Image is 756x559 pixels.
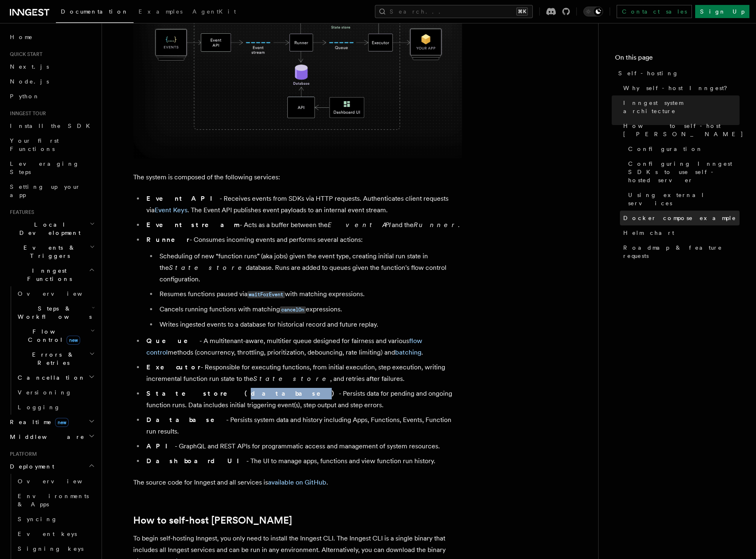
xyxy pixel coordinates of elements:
a: Docker compose example [620,211,740,225]
kbd: ⌘K [516,7,528,16]
span: Using external services [628,191,740,207]
li: - Consumes incoming events and performs several actions: [144,234,462,330]
span: Deployment [7,462,54,471]
span: Event keys [18,531,77,537]
span: Local Development [7,220,90,237]
button: Deployment [7,459,97,474]
a: Configuring Inngest SDKs to use self-hosted server [625,156,740,188]
a: Overview [14,286,97,301]
button: Realtimenew [7,415,97,429]
span: Docker compose example [623,214,736,222]
span: Events & Triggers [7,244,90,260]
a: cancelOn [280,305,306,313]
a: Versioning [14,385,97,400]
a: How to self-host [PERSON_NAME] [620,118,740,141]
span: Configuring Inngest SDKs to use self-hosted server [628,160,740,184]
a: Contact sales [617,5,692,18]
a: Using external services [625,188,740,211]
span: Cancellation [14,373,86,382]
span: Inngest tour [7,110,46,117]
span: Self-hosting [618,69,679,77]
code: cancelOn [280,306,306,313]
span: Roadmap & feature requests [623,244,740,260]
span: Examples [139,8,183,15]
a: Why self-host Inngest? [620,81,740,95]
strong: Dashboard UI [146,457,246,465]
li: - Persists data for pending and ongoing function runs. Data includes initial triggering event(s),... [144,388,462,411]
a: Next.js [7,59,97,74]
p: The system is composed of the following services: [133,172,462,183]
a: flow control [146,337,422,356]
span: Install the SDK [10,123,95,129]
a: Signing keys [14,541,97,556]
a: Documentation [56,2,134,23]
span: Helm chart [623,229,674,237]
span: Python [10,93,40,100]
em: State store [253,375,330,383]
span: new [67,336,80,345]
span: Flow Control [14,327,90,344]
button: Local Development [7,217,97,240]
span: Realtime [7,418,69,426]
a: Examples [134,2,187,22]
em: Runner [414,221,458,229]
strong: API [146,442,175,450]
span: Syncing [18,516,58,522]
span: Node.js [10,78,49,85]
a: Your first Functions [7,133,97,156]
span: Why self-host Inngest? [623,84,733,92]
span: Leveraging Steps [10,160,79,175]
li: Writes ingested events to a database for historical record and future replay. [157,319,462,330]
button: Middleware [7,429,97,444]
li: Scheduling of new “function runs” (aka jobs) given the event type, creating initial run state in ... [157,251,462,285]
a: AgentKit [187,2,241,22]
button: Inngest Functions [7,263,97,286]
li: - Responsible for executing functions, from initial execution, step execution, writing incrementa... [144,362,462,385]
a: Syncing [14,512,97,527]
button: Events & Triggers [7,240,97,263]
button: Toggle dark mode [583,7,603,16]
em: Event API [328,221,392,229]
a: Roadmap & feature requests [620,240,740,263]
span: Environments & Apps [18,493,89,508]
span: Your first Functions [10,137,59,152]
a: Event keys [14,527,97,541]
button: Steps & Workflows [14,301,97,324]
li: - Acts as a buffer between the and the . [144,219,462,231]
a: Helm chart [620,225,740,240]
span: Logging [18,404,60,411]
a: waitForEvent [247,290,285,298]
span: How to self-host [PERSON_NAME] [623,122,744,138]
a: Home [7,30,97,44]
span: AgentKit [192,8,236,15]
span: Signing keys [18,545,83,552]
span: Inngest system architecture [623,99,740,115]
li: Cancels running functions with matching expressions. [157,304,462,315]
li: - Receives events from SDKs via HTTP requests. Authenticates client requests via . The Event API ... [144,193,462,216]
strong: Executor [146,363,201,371]
button: Search...⌘K [375,5,533,18]
li: - The UI to manage apps, functions and view function run history. [144,455,462,467]
span: Setting up your app [10,183,81,198]
a: Leveraging Steps [7,156,97,179]
a: Overview [14,474,97,489]
p: The source code for Inngest and all services is . [133,477,462,488]
a: Sign Up [695,5,749,18]
span: Overview [18,290,102,297]
em: State store [169,264,246,271]
a: Logging [14,400,97,415]
button: Flow Controlnew [14,324,97,347]
a: Setting up your app [7,179,97,202]
span: Features [7,209,34,216]
div: Inngest Functions [7,286,97,415]
span: Documentation [61,8,129,15]
span: Platform [7,451,37,457]
a: Configuration [625,141,740,156]
a: available on GitHub [268,478,326,486]
span: Middleware [7,433,85,441]
a: Python [7,89,97,104]
a: Event Keys [155,206,187,214]
span: new [55,418,69,427]
li: - Persists system data and history including Apps, Functions, Events, Function run results. [144,414,462,437]
strong: State store (database) [146,390,339,397]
